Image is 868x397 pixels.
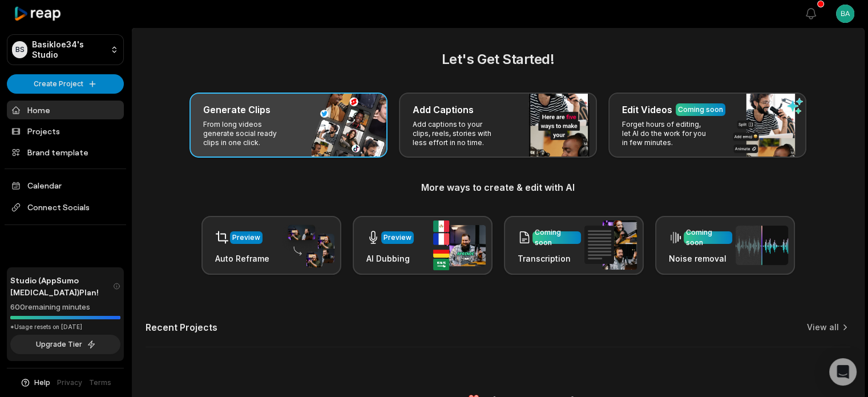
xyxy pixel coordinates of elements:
[7,176,124,195] a: Calendar
[807,322,839,333] a: View all
[736,226,788,265] img: noise_removal.png
[366,252,414,264] h3: AI Dubbing
[413,120,501,147] p: Add captions to your clips, reels, stories with less effort in no time.
[518,252,581,264] h3: Transcription
[10,274,113,298] span: Studio (AppSumo [MEDICAL_DATA]) Plan!
[89,378,111,388] a: Terms
[20,378,50,388] button: Help
[678,105,723,115] div: Coming soon
[232,232,260,243] div: Preview
[146,322,217,333] h2: Recent Projects
[146,49,850,70] h2: Let's Get Started!
[146,181,850,194] h3: More ways to create & edit with AI
[10,323,120,331] div: *Usage resets on [DATE]
[7,122,124,141] a: Projects
[203,103,271,117] h3: Generate Clips
[7,101,124,119] a: Home
[215,252,269,264] h3: Auto Reframe
[7,197,124,218] span: Connect Socials
[383,232,411,243] div: Preview
[433,220,486,270] img: ai_dubbing.png
[7,74,124,94] button: Create Project
[535,227,579,248] div: Coming soon
[622,103,672,117] h3: Edit Videos
[282,223,334,268] img: auto_reframe.png
[34,378,50,388] span: Help
[686,227,730,248] div: Coming soon
[7,143,124,162] a: Brand template
[10,302,120,313] div: 600 remaining minutes
[413,103,474,117] h3: Add Captions
[10,335,120,354] button: Upgrade Tier
[57,378,82,388] a: Privacy
[622,120,710,147] p: Forget hours of editing, let AI do the work for you in few minutes.
[12,41,27,58] div: BS
[32,39,106,60] p: Basikloe34's Studio
[669,252,732,264] h3: Noise removal
[203,120,292,147] p: From long videos generate social ready clips in one click.
[829,358,857,386] div: Open Intercom Messenger
[584,220,637,270] img: transcription.png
